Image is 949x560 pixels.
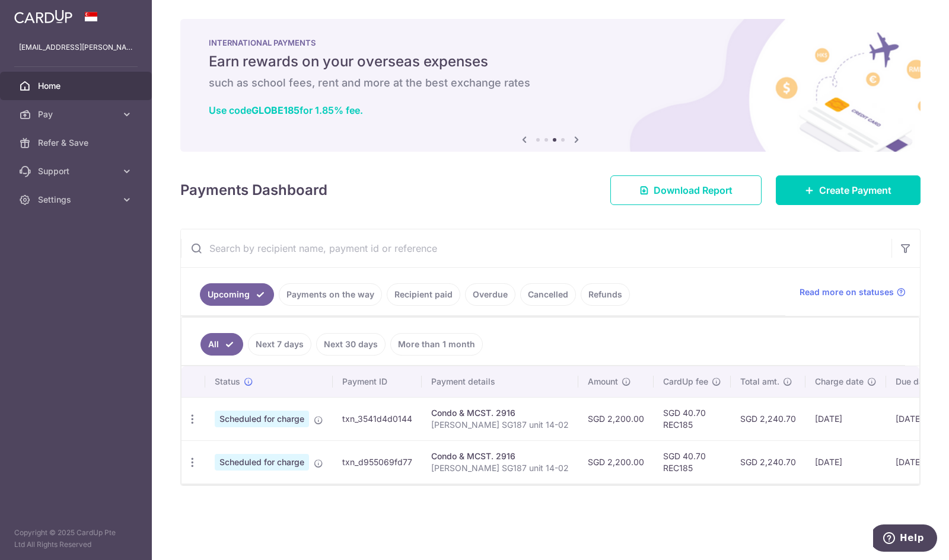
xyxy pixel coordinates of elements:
h6: such as school fees, rent and more at the best exchange rates [209,76,892,90]
span: Due date [896,376,931,388]
div: Condo & MCST. 2916 [431,407,569,419]
td: [DATE] [805,397,886,440]
iframe: Opens a widget where you can find more information [873,524,937,554]
p: [PERSON_NAME] SG187 unit 14-02 [431,419,569,431]
span: Total amt. [740,376,779,388]
input: Search by recipient name, payment id or reference [181,229,891,267]
div: Condo & MCST. 2916 [431,450,569,462]
span: Refer & Save [38,137,116,149]
p: [EMAIL_ADDRESS][PERSON_NAME][DOMAIN_NAME] [19,41,133,53]
a: Read more on statuses [800,286,906,298]
b: GLOBE185 [251,104,300,116]
h4: Payments Dashboard [180,180,327,201]
a: Next 7 days [248,333,311,356]
span: Scheduled for charge [215,411,309,427]
td: SGD 2,200.00 [578,397,654,440]
p: INTERNATIONAL PAYMENTS [209,38,892,47]
td: SGD 40.70 REC185 [654,440,731,484]
span: Charge date [815,376,864,388]
span: Home [38,80,116,92]
img: International Payment Banner [180,19,921,152]
p: [PERSON_NAME] SG187 unit 14-02 [431,462,569,474]
a: Overdue [465,283,515,306]
span: CardUp fee [663,376,708,388]
a: Next 30 days [316,333,386,356]
a: More than 1 month [390,333,483,356]
th: Payment ID [333,366,422,397]
span: Status [215,376,240,388]
span: Read more on statuses [800,286,894,298]
span: Pay [38,108,116,120]
td: SGD 2,200.00 [578,440,654,484]
span: Amount [588,376,618,388]
a: Cancelled [520,283,576,306]
td: SGD 2,240.70 [731,397,805,440]
a: Recipient paid [387,283,460,306]
a: Payments on the way [279,283,382,306]
span: Support [38,165,116,177]
td: SGD 2,240.70 [731,440,805,484]
span: Scheduled for charge [215,454,309,471]
span: Settings [38,194,116,206]
img: CardUp [14,9,72,24]
a: Use codeGLOBE185for 1.85% fee. [209,104,363,116]
td: txn_d955069fd77 [333,440,422,484]
th: Payment details [422,366,578,397]
td: [DATE] [805,440,886,484]
span: Download Report [654,183,733,197]
a: Refunds [581,283,630,306]
a: Create Payment [776,175,921,205]
td: txn_3541d4d0144 [333,397,422,440]
td: SGD 40.70 REC185 [654,397,731,440]
a: All [200,333,243,356]
span: Create Payment [819,183,891,197]
h5: Earn rewards on your overseas expenses [209,52,892,71]
a: Upcoming [200,283,274,306]
a: Download Report [610,175,762,205]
